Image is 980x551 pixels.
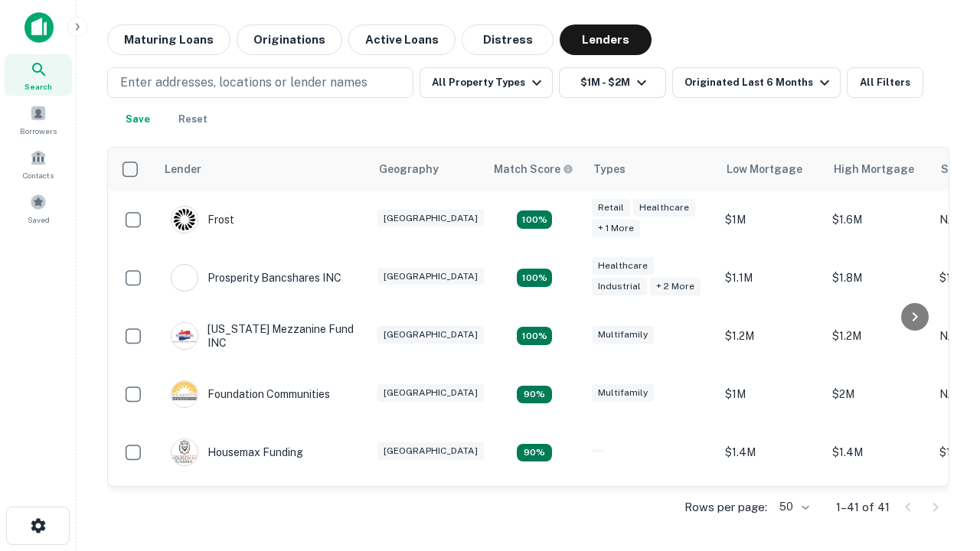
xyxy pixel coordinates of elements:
button: All Filters [847,67,923,98]
a: Contacts [5,143,72,184]
span: Saved [28,214,50,226]
button: Originated Last 6 Months [672,67,841,98]
div: Capitalize uses an advanced AI algorithm to match your search with the best lender. The match sco... [494,161,573,178]
img: capitalize-icon.png [24,12,54,43]
div: Matching Properties: 4, hasApolloMatch: undefined [517,444,552,462]
img: picture [171,265,198,291]
button: Lenders [560,24,652,55]
span: Search [24,80,52,93]
div: Multifamily [592,326,654,344]
div: Frost [171,206,234,233]
div: Matching Properties: 5, hasApolloMatch: undefined [517,327,552,345]
button: All Property Types [420,67,553,98]
img: picture [171,439,198,465]
td: $1.4M [717,481,825,540]
div: Multifamily [592,384,654,402]
div: Healthcare [633,199,695,217]
a: Borrowers [5,99,72,140]
span: Borrowers [20,125,57,137]
p: Enter addresses, locations or lender names [120,73,367,92]
img: picture [171,381,198,407]
div: 50 [773,496,812,518]
div: Retail [592,199,630,217]
img: picture [171,323,198,349]
p: 1–41 of 41 [836,498,890,517]
h6: Match Score [494,161,570,178]
div: [GEOGRAPHIC_DATA] [377,210,484,227]
div: High Mortgage [834,160,914,178]
div: Industrial [592,278,647,295]
div: [GEOGRAPHIC_DATA] [377,384,484,402]
td: $1.8M [825,249,932,307]
div: Matching Properties: 8, hasApolloMatch: undefined [517,269,552,287]
div: Low Mortgage [727,160,802,178]
button: Save your search to get updates of matches that match your search criteria. [113,104,162,135]
button: Maturing Loans [107,24,230,55]
button: Distress [462,24,554,55]
div: Matching Properties: 4, hasApolloMatch: undefined [517,386,552,404]
td: $1.6M [825,191,932,249]
div: [GEOGRAPHIC_DATA] [377,326,484,344]
th: Capitalize uses an advanced AI algorithm to match your search with the best lender. The match sco... [485,148,584,191]
div: [GEOGRAPHIC_DATA] [377,442,484,460]
div: Types [593,160,626,178]
div: Housemax Funding [171,439,303,466]
td: $1.2M [825,307,932,365]
div: Originated Last 6 Months [684,73,834,92]
div: + 2 more [650,278,701,295]
button: Active Loans [348,24,456,55]
a: Search [5,54,72,96]
p: Rows per page: [684,498,767,517]
td: $1M [717,365,825,423]
td: $1.1M [717,249,825,307]
div: Healthcare [592,257,654,275]
td: $1.4M [717,423,825,481]
a: Saved [5,187,72,229]
td: $1M [717,191,825,249]
td: $1.6M [825,481,932,540]
th: Geography [370,148,485,191]
div: Geography [379,160,439,178]
td: $1.2M [717,307,825,365]
th: Lender [155,148,370,191]
span: Contacts [23,169,54,181]
button: Originations [237,24,342,55]
th: Types [584,148,717,191]
td: $2M [825,365,932,423]
img: picture [171,207,198,233]
iframe: Chat Widget [903,429,980,502]
button: Enter addresses, locations or lender names [107,67,413,98]
button: Reset [168,104,217,135]
div: Foundation Communities [171,380,330,408]
td: $1.4M [825,423,932,481]
th: High Mortgage [825,148,932,191]
div: + 1 more [592,220,640,237]
button: $1M - $2M [559,67,666,98]
div: Matching Properties: 5, hasApolloMatch: undefined [517,210,552,229]
th: Low Mortgage [717,148,825,191]
div: [GEOGRAPHIC_DATA] [377,268,484,285]
div: Lender [165,160,201,178]
div: Prosperity Bancshares INC [171,264,341,292]
div: [US_STATE] Mezzanine Fund INC [171,322,354,350]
